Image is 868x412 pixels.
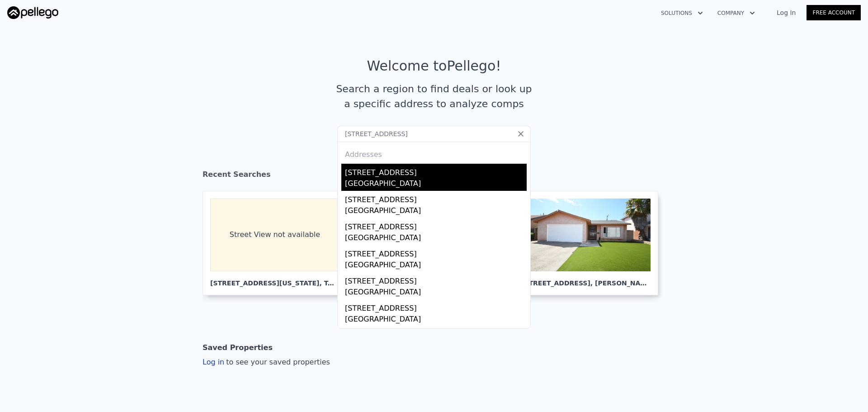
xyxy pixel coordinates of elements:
div: [GEOGRAPHIC_DATA] [345,232,527,245]
input: Search an address or region... [337,126,531,142]
div: [STREET_ADDRESS] [345,164,527,178]
div: [STREET_ADDRESS] [345,191,527,205]
div: Street View not available [210,199,340,271]
button: Solutions [654,5,710,21]
span: to see your saved properties [224,358,330,366]
div: Search a region to find deals or look up a specific address to analyze comps [333,81,535,111]
div: [GEOGRAPHIC_DATA] [345,314,527,327]
div: [GEOGRAPHIC_DATA] [345,205,527,218]
div: [STREET_ADDRESS] [345,245,527,260]
img: Pellego [7,6,58,19]
div: Welcome to Pellego ! [367,58,501,74]
div: [STREET_ADDRESS] [345,218,527,232]
div: Saved Properties [203,339,273,357]
div: Recent Searches [203,162,665,191]
div: [STREET_ADDRESS][US_STATE] , Twentynine Palms [210,271,340,288]
a: Log In [766,8,807,17]
div: [GEOGRAPHIC_DATA] [345,287,527,299]
div: [GEOGRAPHIC_DATA] [345,178,527,191]
div: [STREET_ADDRESS] [345,272,527,287]
div: Addresses [341,142,527,164]
button: Company [710,5,762,21]
div: [STREET_ADDRESS] [345,299,527,314]
div: [STREET_ADDRESS] , [PERSON_NAME] [521,271,651,288]
a: Street View not available [STREET_ADDRESS][US_STATE], Twentynine Palms [203,191,354,295]
a: [STREET_ADDRESS], [PERSON_NAME] [514,191,665,295]
a: Free Account [807,5,861,20]
div: Log in [203,357,330,368]
div: [GEOGRAPHIC_DATA] [345,260,527,272]
div: [STREET_ADDRESS] [345,327,527,341]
